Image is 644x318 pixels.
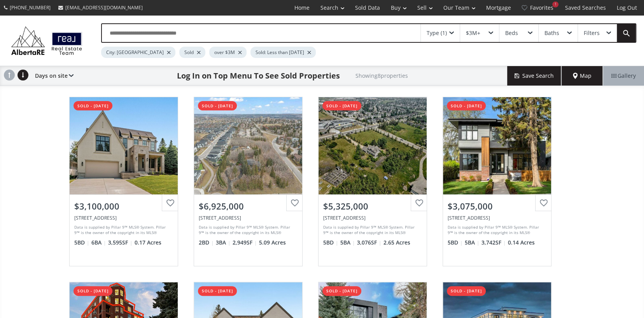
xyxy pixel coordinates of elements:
[584,30,600,36] div: Filters
[323,239,338,246] span: 5 BD
[562,66,603,86] div: Map
[186,89,310,274] a: sold - [DATE]$6,925,000[STREET_ADDRESS]Data is supplied by Pillar 9™ MLS® System. Pillar 9™ is th...
[233,239,257,246] span: 2,949 SF
[250,47,316,58] div: Sold: Less than [DATE]
[481,239,506,246] span: 3,742 SF
[74,224,171,236] div: Data is supplied by Pillar 9™ MLS® System. Pillar 9™ is the owner of the copyright in its MLS® Sy...
[357,239,381,246] span: 3,076 SF
[61,89,186,274] a: sold - [DATE]$3,100,000[STREET_ADDRESS]Data is supplied by Pillar 9™ MLS® System. Pillar 9™ is th...
[74,239,89,246] span: 5 BD
[573,72,591,80] span: Map
[54,0,147,15] a: [EMAIL_ADDRESS][DOMAIN_NAME]
[611,72,636,80] span: Gallery
[505,30,518,36] div: Beds
[466,30,480,36] div: $3M+
[216,239,231,246] span: 3 BA
[199,239,214,246] span: 2 BD
[74,215,173,221] div: 1708 23 Street SW, Calgary, AB T3C1H6
[177,70,340,81] h1: Log In on Top Menu To See Sold Properties
[427,30,447,36] div: Type (1)
[8,24,86,57] img: Logo
[508,239,535,246] span: 0.14 Acres
[448,224,544,236] div: Data is supplied by Pillar 9™ MLS® System. Pillar 9™ is the owner of the copyright in its MLS® Sy...
[209,47,247,58] div: over $3M
[383,239,410,246] span: 2.65 Acres
[199,215,297,221] div: 7010 11 Avenue SW, Calgary, AB T3H 4B4
[355,73,408,79] h2: Showing 8 properties
[101,47,175,58] div: City: [GEOGRAPHIC_DATA]
[603,66,644,86] div: Gallery
[259,239,286,246] span: 5.09 Acres
[199,224,296,236] div: Data is supplied by Pillar 9™ MLS® System. Pillar 9™ is the owner of the copyright in its MLS® Sy...
[31,66,73,86] div: Days on site
[448,239,463,246] span: 5 BD
[323,200,422,212] div: $5,325,000
[448,200,546,212] div: $3,075,000
[199,200,297,212] div: $6,925,000
[448,215,546,221] div: 3839 8 Street SW, Calgary, AB T2T 2J1
[135,239,161,246] span: 0.17 Acres
[465,239,479,246] span: 5 BA
[323,224,420,236] div: Data is supplied by Pillar 9™ MLS® System. Pillar 9™ is the owner of the copyright in its MLS® Sy...
[91,239,106,246] span: 6 BA
[74,200,173,212] div: $3,100,000
[552,2,558,7] div: 1
[507,66,562,86] button: Save Search
[435,89,559,274] a: sold - [DATE]$3,075,000[STREET_ADDRESS]Data is supplied by Pillar 9™ MLS® System. Pillar 9™ is th...
[340,239,355,246] span: 5 BA
[544,30,559,36] div: Baths
[65,4,143,11] span: [EMAIL_ADDRESS][DOMAIN_NAME]
[179,47,205,58] div: Sold
[323,215,422,221] div: 9 Elveden Drive SW, Calgary, AB T3C 3N9
[108,239,133,246] span: 3,595 SF
[10,4,51,11] span: [PHONE_NUMBER]
[310,89,435,274] a: sold - [DATE]$5,325,000[STREET_ADDRESS]Data is supplied by Pillar 9™ MLS® System. Pillar 9™ is th...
